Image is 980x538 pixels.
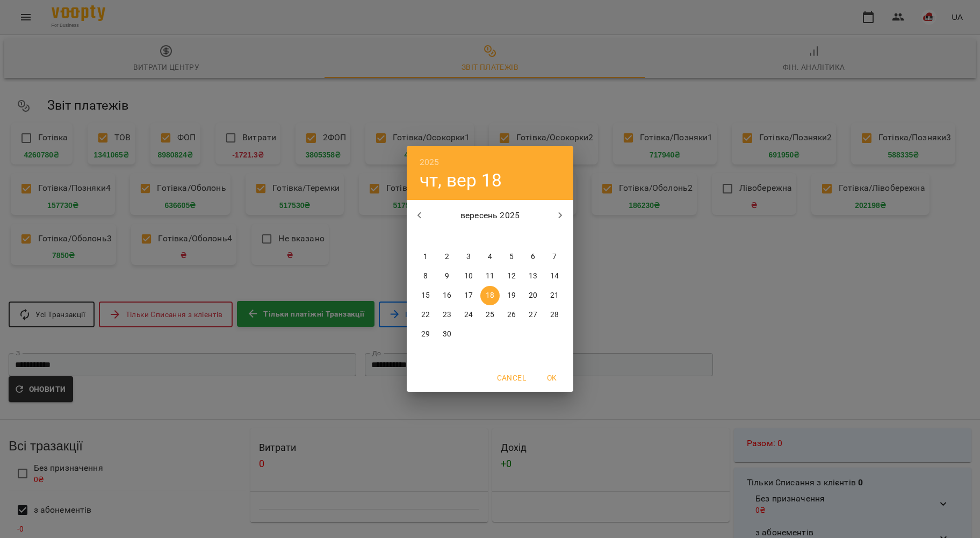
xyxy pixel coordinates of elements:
p: 23 [443,310,451,320]
span: ср [459,231,478,242]
span: чт [480,231,500,242]
p: 18 [486,290,494,301]
p: 10 [464,271,473,282]
button: 12 [502,267,521,286]
button: 11 [480,267,500,286]
p: 12 [507,271,516,282]
p: 27 [529,310,537,320]
p: 5 [509,252,514,262]
p: 29 [421,329,430,340]
button: 26 [502,305,521,325]
p: 14 [550,271,559,282]
button: 5 [502,247,521,267]
p: 4 [488,252,492,262]
button: 2 [437,247,457,267]
button: OK [535,368,569,388]
p: 24 [464,310,473,320]
button: 16 [437,286,457,305]
p: 8 [423,271,428,282]
p: 30 [443,329,451,340]
button: 9 [437,267,457,286]
button: 18 [480,286,500,305]
span: OK [539,371,565,384]
button: 23 [437,305,457,325]
span: нд [545,231,564,242]
p: 3 [466,252,471,262]
p: 20 [529,290,537,301]
button: 24 [459,305,478,325]
p: 28 [550,310,559,320]
button: 1 [416,247,435,267]
button: 8 [416,267,435,286]
p: 11 [486,271,494,282]
button: 13 [523,267,543,286]
button: 14 [545,267,564,286]
button: 27 [523,305,543,325]
p: 15 [421,290,430,301]
button: 3 [459,247,478,267]
button: 10 [459,267,478,286]
button: 28 [545,305,564,325]
p: 6 [531,252,535,262]
span: Cancel [497,371,526,384]
p: вересень 2025 [433,209,548,222]
button: 17 [459,286,478,305]
p: 1 [423,252,428,262]
button: 22 [416,305,435,325]
button: Cancel [493,368,530,388]
button: чт, вер 18 [420,169,502,191]
p: 2 [445,252,449,262]
p: 7 [552,252,557,262]
span: вт [437,231,457,242]
button: 6 [523,247,543,267]
p: 26 [507,310,516,320]
p: 13 [529,271,537,282]
p: 9 [445,271,449,282]
button: 21 [545,286,564,305]
p: 17 [464,290,473,301]
p: 22 [421,310,430,320]
span: пт [502,231,521,242]
button: 25 [480,305,500,325]
button: 4 [480,247,500,267]
button: 20 [523,286,543,305]
button: 7 [545,247,564,267]
button: 15 [416,286,435,305]
button: 19 [502,286,521,305]
p: 25 [486,310,494,320]
span: пн [416,231,435,242]
p: 21 [550,290,559,301]
p: 16 [443,290,451,301]
p: 19 [507,290,516,301]
span: сб [523,231,543,242]
button: 30 [437,325,457,344]
button: 29 [416,325,435,344]
button: 2025 [420,155,439,170]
